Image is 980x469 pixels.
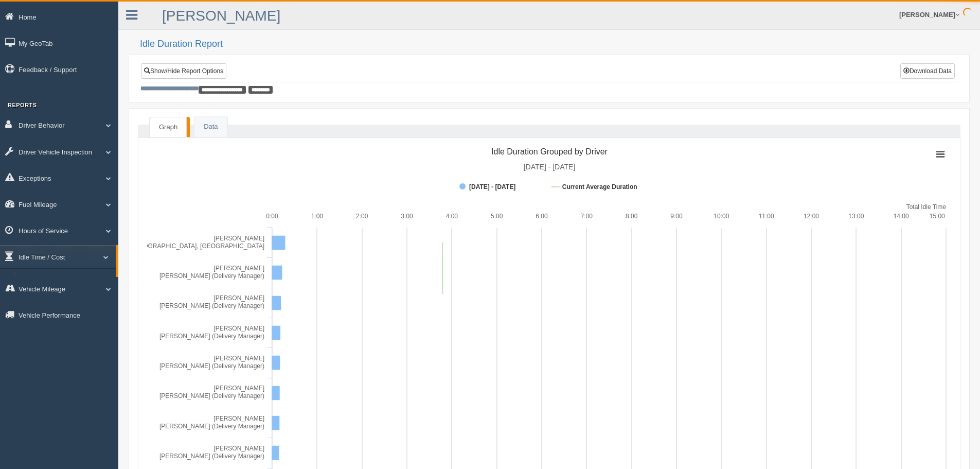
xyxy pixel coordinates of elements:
[670,213,683,220] text: 9:00
[900,63,955,79] button: Download Data
[159,362,264,370] tspan: [PERSON_NAME] (Delivery Manager)
[446,213,458,220] text: 4:00
[19,271,116,290] a: Idle Cost
[194,116,227,137] a: Data
[562,183,637,190] tspan: Current Average Duration
[213,325,264,332] tspan: [PERSON_NAME]
[213,265,264,272] tspan: [PERSON_NAME]
[140,39,970,49] h2: Idle Duration Report
[141,63,226,79] a: Show/Hide Report Options
[266,213,278,220] text: 0:00
[759,213,774,220] text: 11:00
[848,213,864,220] text: 13:00
[581,213,593,220] text: 7:00
[469,183,515,190] tspan: [DATE] - [DATE]
[536,213,548,220] text: 6:00
[714,213,729,220] text: 10:00
[159,423,264,430] tspan: [PERSON_NAME] (Delivery Manager)
[491,213,503,220] text: 5:00
[213,294,264,302] tspan: [PERSON_NAME]
[159,333,264,340] tspan: [PERSON_NAME] (Delivery Manager)
[133,242,265,250] tspan: [GEOGRAPHIC_DATA], [GEOGRAPHIC_DATA]
[524,163,576,171] tspan: [DATE] - [DATE]
[626,213,638,220] text: 8:00
[213,385,264,392] tspan: [PERSON_NAME]
[213,355,264,362] tspan: [PERSON_NAME]
[213,415,264,422] tspan: [PERSON_NAME]
[906,203,947,211] tspan: Total Idle Time
[894,213,909,220] text: 14:00
[159,302,264,309] tspan: [PERSON_NAME] (Delivery Manager)
[162,8,280,24] a: [PERSON_NAME]
[150,117,187,137] a: Graph
[213,445,264,452] tspan: [PERSON_NAME]
[213,235,264,242] tspan: [PERSON_NAME]
[159,453,264,460] tspan: [PERSON_NAME] (Delivery Manager)
[356,213,368,220] text: 2:00
[311,213,324,220] text: 1:00
[159,392,264,399] tspan: [PERSON_NAME] (Delivery Manager)
[159,272,264,280] tspan: [PERSON_NAME] (Delivery Manager)
[804,213,819,220] text: 12:00
[401,213,413,220] text: 3:00
[930,213,945,220] text: 15:00
[491,147,608,156] tspan: Idle Duration Grouped by Driver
